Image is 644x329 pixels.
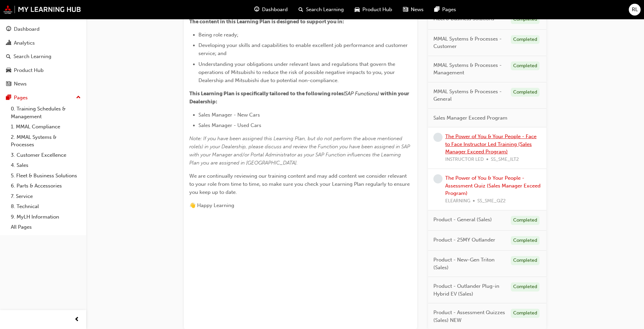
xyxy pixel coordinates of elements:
button: RL [629,4,641,16]
span: guage-icon [6,26,11,32]
span: Product - Assessment Quizzes (Sales) NEW [433,309,505,324]
a: news-iconNews [398,3,429,17]
div: Completed [511,256,540,265]
span: Sales Manager - Used Cars [198,122,261,128]
button: Pages [3,92,84,104]
span: MMAL Systems & Processes - General [433,88,505,103]
span: car-icon [355,5,360,14]
a: 5. Fleet & Business Solutions [8,171,84,181]
a: 7. Service [8,191,84,202]
a: 4. Sales [8,160,84,171]
span: Sales Manager - New Cars [198,112,260,118]
span: Product - General (Sales) [433,216,492,224]
a: All Pages [8,222,84,232]
a: 1. MMAL Compliance [8,122,84,132]
a: Search Learning [3,50,84,63]
span: Sales Manager Exceed Program [433,114,507,122]
span: Product - New-Gen Triton (Sales) [433,256,505,271]
span: This Learning Plan is specifically tailored to the following roles [189,91,343,97]
span: (SAP Functions) [343,91,379,97]
span: prev-icon [74,315,79,324]
a: guage-iconDashboard [249,3,293,17]
span: pages-icon [434,5,439,14]
a: News [3,78,84,90]
span: Pages [442,6,456,14]
span: Search Learning [306,6,344,14]
a: Analytics [3,37,84,49]
div: Completed [511,309,540,318]
a: The Power of You & Your People - Face to Face Instructor Led Training (Sales Manager Exceed Program) [445,133,536,155]
span: The content in this Learning Plan is designed to support you in: [189,19,344,25]
span: ELEARNING [445,197,470,205]
div: Analytics [14,39,35,47]
span: pages-icon [6,95,11,101]
span: Dashboard [262,6,288,14]
span: car-icon [6,68,11,74]
span: guage-icon [254,5,259,14]
span: SS_SME_ILT2 [491,156,519,163]
span: News [411,6,424,14]
span: news-icon [6,81,11,87]
span: Product - Outlander Plug-in Hybrid EV (Sales) [433,282,505,298]
span: Product - 25MY Outlander [433,236,495,244]
div: Dashboard [14,25,40,33]
span: within your Dealership: [189,91,410,105]
a: pages-iconPages [429,3,461,17]
div: Completed [511,216,540,225]
div: Completed [511,88,540,97]
span: SS_SME_QZ2 [477,197,506,205]
a: 2. MMAL Systems & Processes [8,132,84,150]
span: RL [632,6,638,14]
span: Developing your skills and capabilities to enable excellent job performance and customer service;... [198,42,409,56]
span: INSTRUCTOR LED [445,156,484,163]
a: Dashboard [3,23,84,35]
div: Search Learning [14,53,51,60]
span: MMAL Systems & Processes - Customer [433,35,505,50]
div: Completed [511,236,540,245]
div: Completed [511,15,540,24]
a: 8. Technical [8,201,84,212]
div: Pages [14,94,28,102]
a: search-iconSearch Learning [293,3,349,17]
span: MMAL Systems & Processes - Management [433,61,505,77]
a: The Power of You & Your People - Assessment Quiz (Sales Manager Exceed Program) [445,175,541,196]
span: Note: If you have been assigned this Learning Plan, but do not perform the above mentioned role(s... [189,135,411,166]
span: Being role ready; [198,32,238,38]
div: News [14,80,27,88]
span: search-icon [6,54,11,60]
a: car-iconProduct Hub [349,3,398,17]
span: learningRecordVerb_NONE-icon [433,133,443,142]
a: Product Hub [3,64,84,77]
span: chart-icon [6,40,11,46]
a: 0. Training Schedules & Management [8,104,84,122]
span: Product Hub [362,6,392,14]
span: up-icon [76,93,81,102]
span: 👋 Happy Learning [189,202,234,208]
span: search-icon [299,5,303,14]
a: 6. Parts & Accessories [8,181,84,191]
a: 3. Customer Excellence [8,150,84,160]
a: 9. MyLH Information [8,212,84,222]
div: Completed [511,35,540,44]
img: mmal [3,5,81,14]
span: Understanding your obligations under relevant laws and regulations that govern the operations of ... [198,61,397,83]
div: Product Hub [14,67,44,74]
span: We are continually reviewing our training content and may add content we consider relevant to you... [189,173,411,195]
span: learningRecordVerb_NONE-icon [433,174,443,183]
button: DashboardAnalyticsSearch LearningProduct HubNews [3,22,84,92]
div: Completed [511,61,540,71]
div: Completed [511,282,540,292]
span: news-icon [403,5,408,14]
